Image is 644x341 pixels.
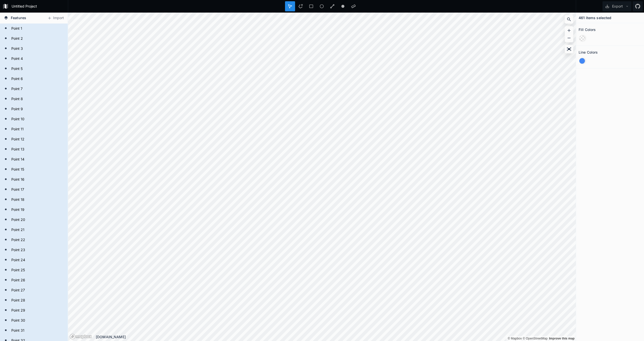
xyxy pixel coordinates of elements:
h2: Line Colors [579,48,598,56]
span: Features [11,15,26,20]
a: Mapbox [508,337,522,340]
button: Import [45,14,66,22]
div: [DOMAIN_NAME] [96,334,576,339]
a: Mapbox logo [70,334,92,339]
a: Map feedback [549,337,575,340]
h4: 461 items selected [579,15,612,20]
button: Export [602,1,631,11]
a: OpenStreetMap [523,337,548,340]
h2: Fill Colors [579,26,596,33]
